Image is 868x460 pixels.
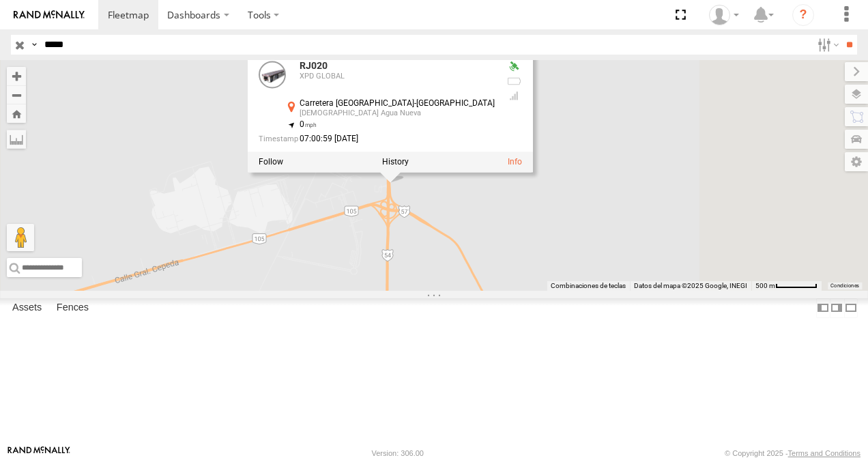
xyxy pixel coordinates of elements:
[300,73,495,81] div: XPD GLOBAL
[551,281,626,291] button: Combinaciones de teclas
[816,298,830,318] label: Dock Summary Table to the Left
[300,61,495,72] div: RJ020
[704,5,744,25] div: XPD GLOBAL
[8,446,70,460] a: Visit our Website
[382,158,409,167] label: View Asset History
[300,110,495,118] div: [DEMOGRAPHIC_DATA] Agua Nueva
[7,67,26,85] button: Zoom in
[508,158,522,167] a: View Asset Details
[7,130,26,149] label: Measure
[7,104,26,123] button: Zoom Home
[751,281,822,291] button: Escala del mapa: 500 m por 58 píxeles
[755,282,775,289] span: 500 m
[259,135,495,144] div: Date/time of location update
[50,298,96,317] label: Fences
[830,298,843,318] label: Dock Summary Table to the Right
[5,298,48,317] label: Assets
[14,10,85,20] img: rand-logo.svg
[845,152,868,171] label: Map Settings
[506,76,522,87] div: No battery health information received from this device.
[7,224,34,251] button: Arrastra el hombrecito naranja al mapa para abrir Street View
[506,91,522,102] div: Last Event GSM Signal Strength
[300,100,495,109] div: Carretera [GEOGRAPHIC_DATA]-[GEOGRAPHIC_DATA]
[725,449,860,457] div: © Copyright 2025 -
[788,449,860,457] a: Terms and Conditions
[634,282,747,289] span: Datos del mapa ©2025 Google, INEGI
[812,35,841,55] label: Search Filter Options
[372,449,424,457] div: Version: 306.00
[844,298,858,318] label: Hide Summary Table
[792,4,814,26] i: ?
[506,61,522,72] div: Valid GPS Fix
[7,85,26,104] button: Zoom out
[29,35,40,55] label: Search Query
[830,283,859,289] a: Condiciones
[300,120,317,130] span: 0
[259,158,283,167] label: Realtime tracking of Asset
